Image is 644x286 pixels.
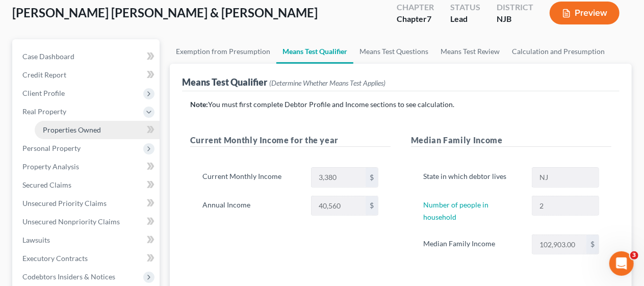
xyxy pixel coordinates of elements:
[609,251,634,276] iframe: Intercom live chat
[397,2,434,13] div: Chapter
[353,39,434,64] a: Means Test Questions
[418,167,527,188] label: State in which debtor lives
[22,199,107,207] span: Unsecured Priority Claims
[22,144,81,152] span: Personal Property
[22,89,65,97] span: Client Profile
[312,196,366,216] input: 0.00
[190,134,391,147] h5: Current Monthly Income for the year
[197,167,306,188] label: Current Monthly Income
[14,176,160,194] a: Secured Claims
[550,2,620,24] button: Preview
[22,52,74,61] span: Case Dashboard
[22,70,66,79] span: Credit Report
[366,196,378,216] div: $
[532,196,599,216] input: --
[434,39,506,64] a: Means Test Review
[14,249,160,268] a: Executory Contracts
[190,99,611,110] p: You must first complete Debtor Profile and Income sections to see calculation.
[22,272,115,281] span: Codebtors Insiders & Notices
[532,235,586,254] input: 0.00
[43,125,101,134] span: Properties Owned
[586,235,599,254] div: $
[418,235,527,255] label: Median Family Income
[506,39,611,64] a: Calculation and Presumption
[269,79,385,87] span: (Determine Whether Means Test Applies)
[170,39,276,64] a: Exemption from Presumption
[190,100,208,109] strong: Note:
[22,217,120,226] span: Unsecured Nonpriority Claims
[22,254,88,263] span: Executory Contracts
[22,236,50,244] span: Lawsuits
[14,231,160,249] a: Lawsuits
[497,2,533,13] div: District
[14,47,160,66] a: Case Dashboard
[197,196,306,216] label: Annual Income
[411,134,611,147] h5: Median Family Income
[14,158,160,176] a: Property Analysis
[366,168,378,187] div: $
[14,194,160,213] a: Unsecured Priority Claims
[532,168,599,187] input: State
[312,168,366,187] input: 0.00
[35,121,160,139] a: Properties Owned
[182,76,385,88] div: Means Test Qualifier
[427,14,431,23] span: 7
[630,251,638,259] span: 3
[22,180,71,189] span: Secured Claims
[423,200,488,221] a: Number of people in household
[14,66,160,84] a: Credit Report
[397,13,434,25] div: Chapter
[14,213,160,231] a: Unsecured Nonpriority Claims
[12,5,318,20] span: [PERSON_NAME] [PERSON_NAME] & [PERSON_NAME]
[450,13,480,25] div: Lead
[22,107,66,116] span: Real Property
[22,162,79,171] span: Property Analysis
[497,13,533,25] div: NJB
[450,2,480,13] div: Status
[276,39,353,64] a: Means Test Qualifier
